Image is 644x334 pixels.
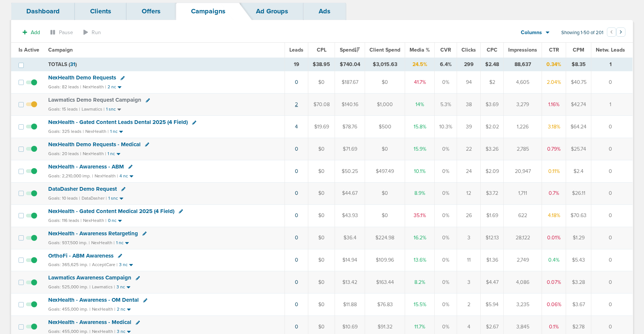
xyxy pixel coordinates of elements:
[48,173,93,179] small: Goals: 2,210,000 imp. |
[308,138,335,160] td: $0
[48,84,81,90] small: Goals: 82 leads |
[108,151,115,157] small: 1 nc
[285,58,308,71] td: 19
[591,204,633,227] td: 0
[308,182,335,204] td: $0
[48,240,90,246] small: Goals: 937,500 imp. |
[566,182,591,204] td: $26.11
[435,138,457,160] td: 0%
[365,227,405,249] td: $224.98
[48,218,82,223] small: Goals: 116 leads |
[295,190,298,196] a: 0
[542,94,566,116] td: 1.16%
[405,182,435,204] td: 8.9%
[481,227,504,249] td: $12.13
[542,249,566,271] td: 0.4%
[365,116,405,138] td: $500
[566,160,591,182] td: $2.4
[11,3,75,20] a: Dashboard
[504,249,542,271] td: 2,749
[542,204,566,227] td: 4.18%
[405,160,435,182] td: 10.1%
[83,151,106,156] small: NexHealth |
[457,58,481,71] td: 299
[48,297,139,303] span: NexHealth - Awareness - OM Dental
[335,160,365,182] td: $50.25
[48,274,131,281] span: Lawmatics Awareness Campaign
[410,47,430,53] span: Media %
[365,294,405,316] td: $76.83
[461,47,476,53] span: Clicks
[566,71,591,94] td: $40.75
[295,257,298,263] a: 0
[365,204,405,227] td: $0
[591,249,633,271] td: 0
[308,294,335,316] td: $0
[457,116,481,138] td: 39
[308,160,335,182] td: $0
[365,271,405,294] td: $163.44
[457,294,481,316] td: 2
[308,227,335,249] td: $0
[295,212,298,219] a: 0
[95,173,118,179] small: NexHealth |
[504,271,542,294] td: 4,086
[83,84,106,89] small: NexHealth |
[335,116,365,138] td: $78.76
[308,249,335,271] td: $0
[405,94,435,116] td: 14%
[566,138,591,160] td: $25.74
[335,94,365,116] td: $140.16
[295,279,298,285] a: 0
[566,271,591,294] td: $3.28
[616,27,625,37] button: Go to next page
[405,71,435,94] td: 41.7%
[365,94,405,116] td: $1,000
[303,3,346,20] a: Ads
[549,47,559,53] span: CTR
[335,271,365,294] td: $13.42
[317,47,326,53] span: CPL
[19,47,39,53] span: Is Active
[108,218,116,223] small: 0 nc
[365,249,405,271] td: $109.96
[70,61,75,68] span: 31
[48,196,80,201] small: Goals: 10 leads |
[435,182,457,204] td: 0%
[504,138,542,160] td: 2,785
[435,249,457,271] td: 0%
[110,129,118,134] small: 1 nc
[48,119,188,125] span: NexHealth - Gated Content Leads Dental 2025 (4 Field)
[435,58,457,71] td: 6.4%
[48,208,174,215] span: NexHealth - Gated Content Medical 2025 (4 Field)
[19,27,44,38] button: Add
[92,262,118,267] small: AcceptCare |
[481,160,504,182] td: $2.09
[591,94,633,116] td: 1
[48,107,80,112] small: Goals: 15 leads |
[48,252,114,259] span: OrthoFi - ABM Awareness
[117,307,125,312] small: 2 nc
[457,138,481,160] td: 22
[48,186,117,192] span: DataDasher Demo Request
[295,124,298,130] a: 4
[176,3,241,20] a: Campaigns
[48,307,91,312] small: Goals: 455,000 imp. |
[405,227,435,249] td: 16.2%
[308,58,335,71] td: $38.95
[481,138,504,160] td: $3.26
[566,294,591,316] td: $3.67
[48,74,116,81] span: NexHealth Demo Requests
[508,47,537,53] span: Impressions
[504,71,542,94] td: 4,605
[591,160,633,182] td: 0
[457,271,481,294] td: 3
[48,151,81,157] small: Goals: 20 leads |
[116,284,125,290] small: 3 nc
[405,138,435,160] td: 15.9%
[521,29,542,36] span: Columns
[116,240,124,246] small: 1 nc
[481,294,504,316] td: $5.94
[504,227,542,249] td: 28,122
[504,94,542,116] td: 3,279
